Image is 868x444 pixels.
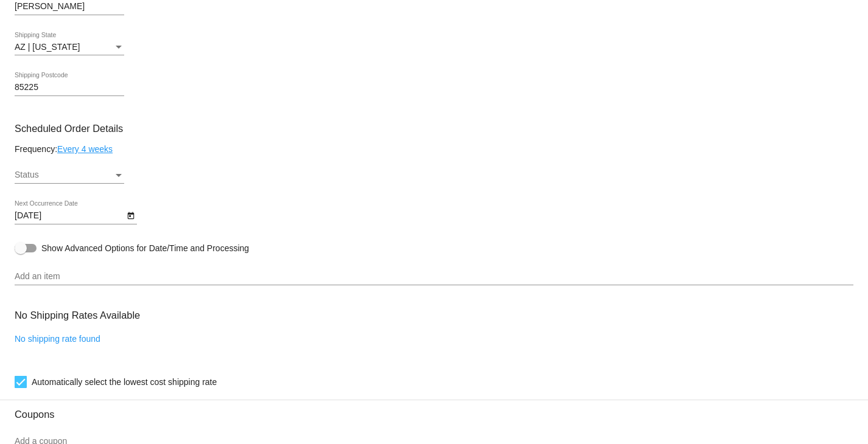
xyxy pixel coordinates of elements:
[57,144,113,154] a: Every 4 weeks
[15,123,853,134] h3: Scheduled Order Details
[41,242,249,254] span: Show Advanced Options for Date/Time and Processing
[15,170,39,179] span: Status
[32,375,217,389] span: Automatically select the lowest cost shipping rate
[15,211,124,221] input: Next Occurrence Date
[15,400,853,420] h3: Coupons
[15,2,124,12] input: Shipping City
[15,334,100,344] a: No shipping rate found
[15,272,853,282] input: Add an item
[124,209,137,221] button: Open calendar
[15,144,853,154] div: Frequency:
[15,170,124,180] mat-select: Status
[15,42,80,52] span: AZ | [US_STATE]
[15,43,124,52] mat-select: Shipping State
[15,83,124,92] input: Shipping Postcode
[15,302,140,328] h3: No Shipping Rates Available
